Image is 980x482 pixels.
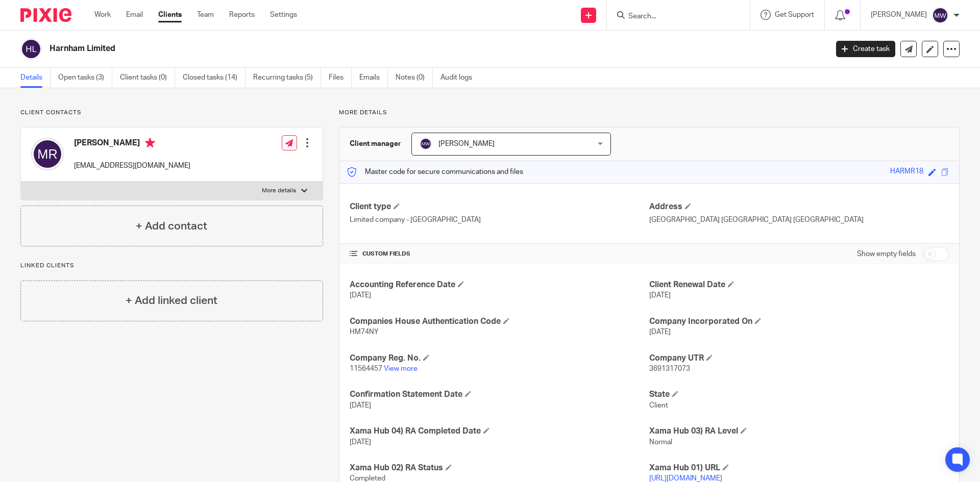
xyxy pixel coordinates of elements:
a: Emails [359,68,388,88]
a: Audit logs [440,68,480,88]
a: Work [94,10,111,20]
h4: Company Reg. No. [350,353,649,364]
p: [PERSON_NAME] [871,10,927,20]
h4: CUSTOM FIELDS [350,250,649,258]
a: Reports [229,10,255,20]
p: More details [262,187,296,195]
span: 3691317073 [649,365,690,372]
span: Completed [350,475,385,482]
h4: Accounting Reference Date [350,280,649,290]
a: Details [20,68,51,88]
i: Primary [145,138,155,148]
img: svg%3E [420,138,432,150]
span: Normal [649,439,672,446]
p: [GEOGRAPHIC_DATA] [GEOGRAPHIC_DATA] [GEOGRAPHIC_DATA] [649,215,949,225]
p: More details [339,109,960,117]
h4: Xama Hub 03) RA Level [649,426,949,437]
span: Client [649,402,668,409]
span: [DATE] [350,292,371,299]
a: Settings [270,10,297,20]
img: svg%3E [31,138,64,170]
span: Get Support [775,11,814,18]
a: Closed tasks (14) [183,68,246,88]
a: Create task [836,41,895,57]
p: Master code for secure communications and files [347,167,523,177]
img: svg%3E [932,7,948,23]
div: HARMR18 [890,166,923,178]
h4: State [649,389,949,400]
h4: Confirmation Statement Date [350,389,649,400]
p: Limited company - [GEOGRAPHIC_DATA] [350,215,649,225]
h4: Companies House Authentication Code [350,316,649,327]
h3: Client manager [350,139,401,149]
h4: + Add contact [136,218,207,234]
img: Pixie [20,8,71,22]
p: [EMAIL_ADDRESS][DOMAIN_NAME] [74,161,190,171]
a: Team [197,10,214,20]
span: [DATE] [350,439,371,446]
span: [PERSON_NAME] [438,140,495,147]
h4: Client type [350,201,649,212]
h4: Address [649,201,949,212]
img: svg%3E [20,38,42,60]
a: Open tasks (3) [58,68,112,88]
a: View more [384,365,418,372]
a: Clients [158,10,182,20]
p: Linked clients [20,262,323,270]
span: [DATE] [649,292,671,299]
a: Client tasks (0) [120,68,175,88]
a: Recurring tasks (5) [253,68,321,88]
span: [DATE] [649,328,671,336]
h4: Xama Hub 01) URL [649,463,949,473]
a: Email [126,10,143,20]
span: [DATE] [350,402,371,409]
h4: [PERSON_NAME] [74,138,190,150]
label: Show empty fields [857,249,916,259]
span: 11564457 [350,365,382,372]
h4: + Add linked client [126,293,217,309]
p: Client contacts [20,109,323,117]
a: Files [329,68,352,88]
input: Search [627,12,719,21]
h4: Client Renewal Date [649,280,949,290]
h2: Harnham Limited [50,43,667,54]
h4: Xama Hub 02) RA Status [350,463,649,473]
span: HM74NY [350,328,379,336]
a: [URL][DOMAIN_NAME] [649,475,722,482]
h4: Xama Hub 04) RA Completed Date [350,426,649,437]
a: Notes (0) [396,68,433,88]
h4: Company Incorporated On [649,316,949,327]
h4: Company UTR [649,353,949,364]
